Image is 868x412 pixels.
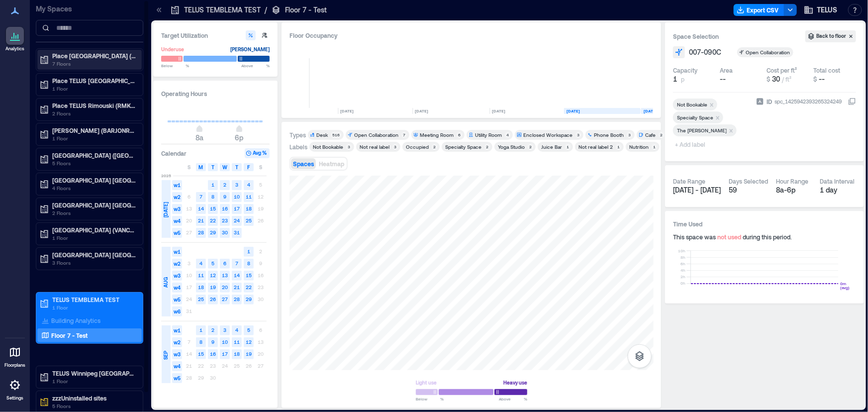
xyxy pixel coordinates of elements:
div: Hour Range [776,177,808,185]
div: Not real label [360,143,389,150]
text: 5 [211,260,214,266]
p: TELUS Winnipeg [GEOGRAPHIC_DATA] (WNPGMB55) [52,369,136,377]
div: Light use [416,378,437,388]
p: TELUS TEMBLEMA TEST [52,296,136,304]
button: Open Collaboration [737,47,805,57]
text: 27 [222,296,228,302]
button: IDspc_1425942393265324249 [848,98,856,105]
span: not used [717,233,741,240]
text: 14 [234,272,240,278]
text: 17 [222,351,228,357]
text: 9 [223,194,226,200]
span: -- [720,75,726,83]
p: 1 Floor [52,304,136,311]
text: 18 [234,351,240,357]
span: w6 [172,307,182,316]
p: [GEOGRAPHIC_DATA] [GEOGRAPHIC_DATA] [52,251,136,259]
text: [DATE] [567,108,580,113]
p: zzzUninstalled sites [52,394,136,402]
span: TELUS [817,5,837,15]
p: [GEOGRAPHIC_DATA] ([GEOGRAPHIC_DATA]) [52,151,136,159]
div: Capacity [673,66,697,74]
span: 2025 [161,173,171,179]
span: w3 [172,204,182,214]
tspan: 10h [678,248,685,253]
text: 3 [235,182,238,188]
text: 25 [198,296,204,302]
text: 13 [222,272,228,278]
div: 6 [457,132,463,138]
div: Days Selected [729,177,768,185]
h3: Time Used [673,219,856,229]
h3: Target Utilization [161,30,270,40]
h3: Operating Hours [161,89,270,99]
text: 4 [235,327,238,333]
div: Labels [289,143,307,151]
div: 4 [505,132,511,138]
div: Open Collaboration [746,49,791,56]
p: 7 Floors [52,60,136,68]
span: [DATE] [162,203,170,218]
span: 007-090C [689,47,721,57]
button: Back to floor [805,30,856,42]
div: The [PERSON_NAME] [677,127,727,134]
tspan: 6h [680,261,685,266]
span: w3 [172,349,182,359]
text: 21 [234,284,240,290]
div: Area [720,66,733,74]
p: Floorplans [4,362,25,368]
span: w2 [172,259,182,269]
p: 1 Floor [52,234,136,242]
a: Analytics [2,24,27,55]
div: Types [289,131,306,139]
h3: Calendar [161,148,187,158]
p: / [265,5,267,15]
p: Building Analytics [51,316,100,324]
span: w5 [172,373,182,383]
a: Floorplans [1,340,28,371]
text: 7 [199,194,202,200]
button: Heatmap [317,158,346,169]
div: Yoga Studio [498,143,525,150]
a: Settings [3,373,27,404]
text: [DATE] [415,108,428,113]
button: TELUS [801,2,840,18]
div: 1 [616,144,622,150]
div: 7 [401,132,407,138]
text: 8 [247,260,250,266]
div: Occupied [406,143,429,150]
text: 22 [210,217,216,223]
text: 17 [234,206,240,211]
div: 2 [659,132,665,138]
text: 4 [247,182,250,188]
text: 16 [210,351,216,357]
text: 1 [211,182,214,188]
text: 24 [234,217,240,223]
text: 15 [246,272,252,278]
text: 29 [210,229,216,235]
text: 5 [247,327,250,333]
button: 1 p [673,74,716,84]
div: 2 [432,144,438,150]
div: Specialty Space [445,143,482,150]
text: 11 [246,194,252,200]
p: Floor 7 - Test [285,5,327,15]
p: 2 Floors [52,109,136,117]
button: Export CSV [734,4,784,16]
p: 1 Floor [52,377,136,385]
span: w5 [172,228,182,238]
text: [DATE] [492,108,505,113]
p: 1 Floor [52,85,136,93]
div: 3 [392,144,398,150]
div: Not real label 2 [579,143,613,150]
p: 5 Floors [52,159,136,167]
text: [DATE] [644,108,657,113]
p: 3 Floors [52,259,136,267]
span: w1 [172,247,182,257]
p: Place [GEOGRAPHIC_DATA] (MTRLPQGL) [52,52,136,60]
span: w3 [172,271,182,281]
div: 3 [627,132,633,138]
div: 516 [331,132,342,138]
text: 14 [198,206,204,211]
div: 2 [484,144,490,150]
